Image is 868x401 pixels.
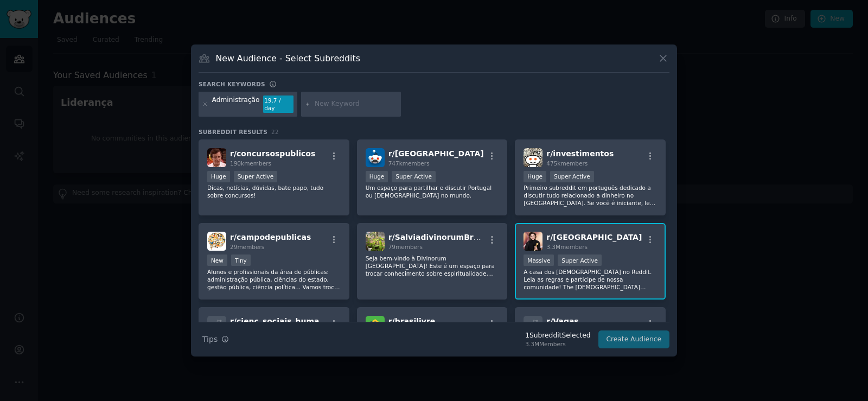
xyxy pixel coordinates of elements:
img: brasilivre [366,316,385,335]
span: r/ concursospublicos [230,149,315,158]
span: r/ [GEOGRAPHIC_DATA] [388,149,484,158]
div: Huge [207,171,230,182]
span: r/ [GEOGRAPHIC_DATA] [546,233,642,241]
span: r/ brasilivre [388,317,436,326]
img: investimentos [524,148,542,167]
h3: New Audience - Select Subreddits [216,53,360,64]
div: Huge [366,171,388,182]
div: Huge [524,171,546,182]
p: Um espaço para partilhar e discutir Portugal ou [DEMOGRAPHIC_DATA] no mundo. [366,184,499,199]
div: Super Active [550,171,594,182]
span: 79 members [388,244,423,250]
button: Tips [199,330,233,349]
span: r/ campodepublicas [230,233,311,241]
img: campodepublicas [207,232,226,251]
div: Administração [212,96,260,113]
span: 29 members [230,244,264,250]
p: Dicas, notícias, dúvidas, bate papo, tudo sobre concursos! [207,184,341,199]
img: portugal [366,148,385,167]
div: Super Active [234,171,278,182]
p: A casa dos [DEMOGRAPHIC_DATA] no Reddit. Leia as regras e participe de nossa comunidade! The [DEM... [524,268,657,291]
span: r/ investimentos [546,149,614,158]
span: r/ cienc_sociais_humanas [230,317,334,326]
div: 1 Subreddit Selected [525,331,590,341]
span: 475k members [546,160,588,167]
span: 190k members [230,160,271,167]
input: New Keyword [315,99,397,109]
div: Super Active [392,171,436,182]
span: 747k members [388,160,430,167]
span: r/ SalviadivinorumBrasil [388,233,488,241]
p: Seja bem-vindo à Divinorum [GEOGRAPHIC_DATA]! Este é um espaço para trocar conhecimento sobre esp... [366,254,499,277]
span: 3.3M members [546,244,588,250]
div: Super Active [558,254,602,266]
div: 3.3M Members [525,340,590,348]
div: Tiny [231,254,251,266]
div: 19.7 / day [263,96,293,113]
span: Subreddit Results [199,128,267,136]
img: concursospublicos [207,148,226,167]
img: brasil [524,232,542,251]
div: Massive [524,254,554,266]
img: SalviadivinorumBrasil [366,232,385,251]
span: 22 [271,129,279,135]
h3: Search keywords [199,80,265,88]
p: Primeiro subreddit em português dedicado a discutir tudo relacionado a dinheiro no [GEOGRAPHIC_DA... [524,184,657,207]
div: New [207,254,227,266]
p: Alunos e profissionais da área de públicas: administração pública, ciências do estado, gestão púb... [207,268,341,291]
span: Tips [202,334,218,345]
span: r/ Vagas [546,317,578,326]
